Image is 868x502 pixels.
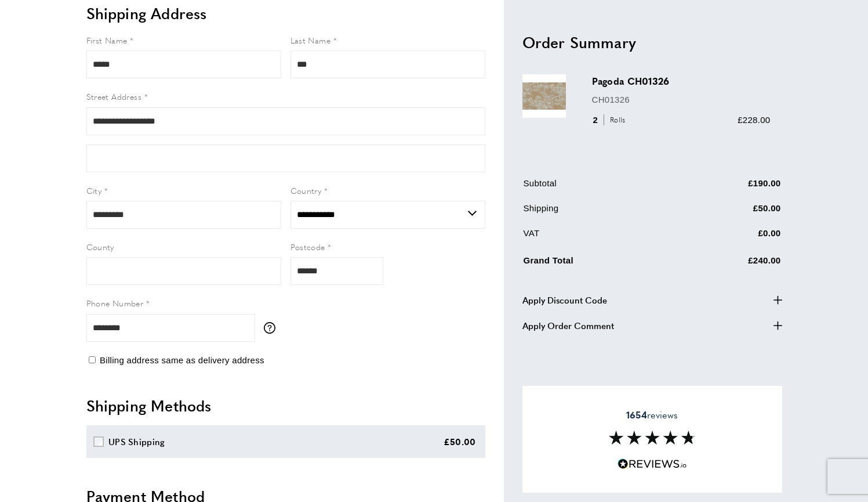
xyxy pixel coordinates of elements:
span: Postcode [290,241,325,252]
td: Shipping [524,201,679,223]
div: 2 [592,113,630,127]
span: Rolls [604,114,629,125]
span: reviews [626,409,678,421]
span: Last Name [290,34,331,46]
span: Country [290,185,322,196]
td: Subtotal [524,176,679,198]
td: VAT [524,226,679,248]
h2: Shipping Address [86,3,485,24]
p: CH01326 [592,92,771,106]
div: £50.00 [444,435,476,449]
div: UPS Shipping [108,435,165,449]
span: County [86,241,114,252]
span: Phone Number [86,297,144,309]
h2: Order Summary [522,31,782,52]
td: £0.00 [680,226,781,248]
img: Reviews.io 5 stars [618,458,687,470]
td: £190.00 [680,176,781,198]
td: £240.00 [680,251,781,276]
span: Street Address [86,91,142,102]
td: £50.00 [680,201,781,223]
strong: 1654 [626,408,647,421]
span: Billing address same as delivery address [100,355,264,365]
h2: Shipping Methods [86,395,485,416]
span: Apply Order Comment [522,318,614,332]
span: First Name [86,34,128,46]
span: £228.00 [738,114,770,124]
img: Pagoda CH01326 [522,74,566,118]
td: Grand Total [524,251,679,276]
span: City [86,185,102,196]
img: Reviews section [609,431,696,445]
h3: Pagoda CH01326 [592,74,771,88]
button: More information [264,322,281,334]
span: Apply Discount Code [522,292,607,306]
input: Billing address same as delivery address [89,356,96,363]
